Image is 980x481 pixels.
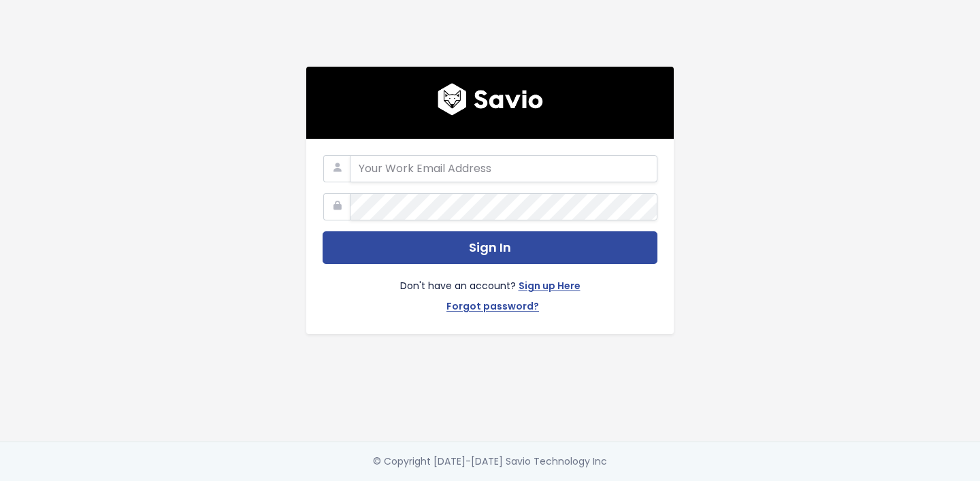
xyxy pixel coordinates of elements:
div: Don't have an account? [323,264,657,317]
button: Sign In [323,231,657,265]
img: logo600x187.a314fd40982d.png [438,83,543,116]
div: © Copyright [DATE]-[DATE] Savio Technology Inc [373,453,607,470]
input: Your Work Email Address [350,155,657,182]
a: Sign up Here [519,278,581,297]
a: Forgot password? [446,298,539,318]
